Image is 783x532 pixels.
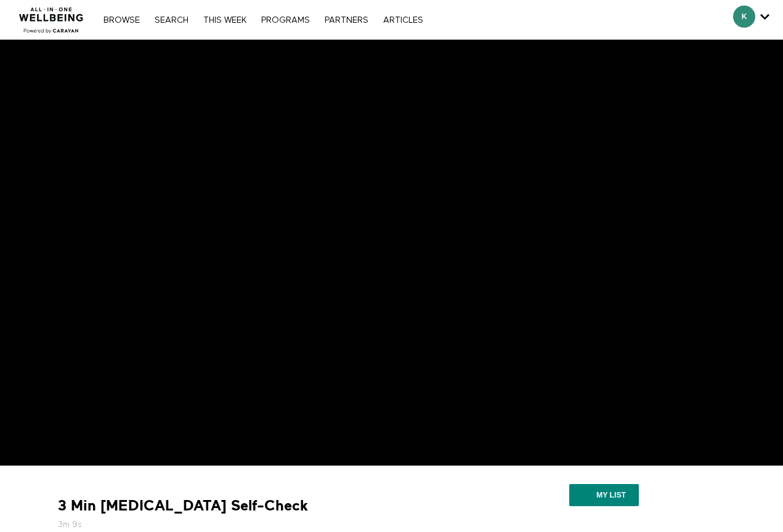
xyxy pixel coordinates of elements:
nav: Primary [97,14,429,26]
h5: 3m 9s [58,518,468,531]
a: ARTICLES [377,16,429,25]
strong: 3 Min [MEDICAL_DATA] Self-Check [58,496,308,515]
a: Browse [97,16,146,25]
a: THIS WEEK [197,16,253,25]
a: PARTNERS [318,16,375,25]
button: My list [569,484,639,506]
a: Search [148,16,195,25]
a: PROGRAMS [255,16,316,25]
